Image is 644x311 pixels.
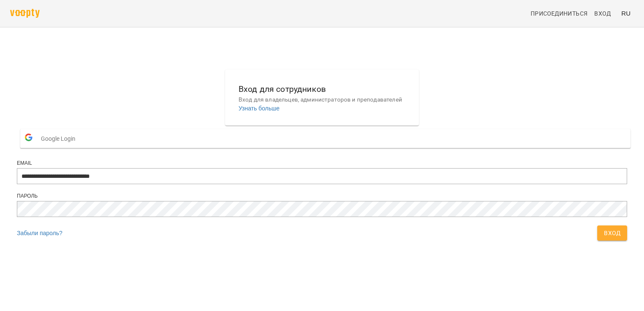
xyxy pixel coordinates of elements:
[597,225,627,241] button: Вход
[527,6,591,21] a: Присоединиться
[20,129,631,148] button: Google Login
[10,9,40,18] img: voopty.png
[591,6,618,21] a: Вход
[604,228,620,238] span: Вход
[594,8,611,19] span: Вход
[618,5,634,21] button: RU
[17,160,627,167] div: Email
[17,230,62,236] a: Забыли пароль?
[239,96,405,104] p: Вход для владельцев, администраторов и преподавателей
[239,105,279,112] a: Узнать больше
[41,130,80,147] span: Google Login
[232,76,412,119] button: Вход для сотрудниковВход для владельцев, администраторов и преподавателейУзнать больше
[239,83,405,96] h6: Вход для сотрудников
[17,193,627,200] div: Пароль
[621,9,631,18] span: RU
[531,8,588,19] span: Присоединиться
